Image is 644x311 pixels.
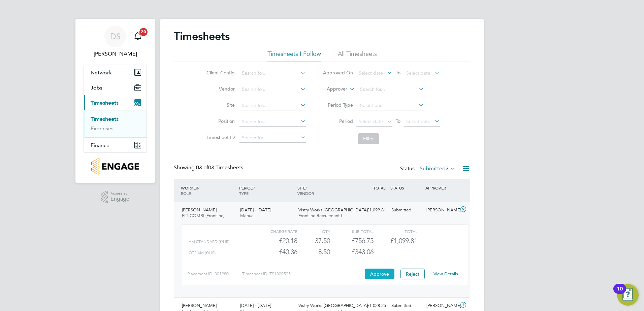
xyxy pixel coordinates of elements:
img: countryside-properties-logo-retina.png [91,158,139,175]
a: Powered byEngage [101,191,130,204]
span: Vistry Works [GEOGRAPHIC_DATA]… [298,303,372,308]
span: 20 [139,28,148,36]
a: 20 [131,26,144,47]
label: Timesheet ID [204,134,235,140]
div: Total [374,227,417,235]
button: Reject [400,269,425,279]
div: WORKER [179,182,237,199]
div: 8.50 [297,246,330,257]
span: Manual [240,213,255,218]
label: Period Type [323,102,353,108]
a: Expenses [91,125,114,132]
div: Status [400,164,457,174]
span: FLT COMBI (Frontline) [182,213,224,218]
div: Timesheet ID: TS1809525 [242,269,363,279]
div: PERIOD [237,182,296,199]
div: QTY [297,227,330,235]
span: Finance [91,142,109,148]
button: Timesheets [84,95,147,110]
span: Select date [406,70,430,76]
span: Select date [359,70,383,76]
span: Select date [359,118,383,125]
span: TOTAL [373,185,385,191]
div: Submitted [389,205,424,216]
button: Filter [358,133,379,144]
span: [DATE] - [DATE] [240,303,271,308]
span: Timesheets [91,100,119,106]
label: Client Config [204,70,235,76]
div: £20.18 [254,235,297,246]
button: Network [84,65,147,80]
input: Search for... [358,85,424,94]
div: 10 [617,289,623,298]
label: Submitted [420,165,455,172]
div: £343.06 [330,246,374,257]
span: / [198,185,199,191]
span: / [305,185,307,191]
input: Search for... [239,101,306,110]
input: Select one [358,101,424,110]
span: 03 of [196,164,208,171]
span: Powered by [110,191,129,197]
input: Search for... [239,133,306,143]
span: Select date [406,118,430,125]
span: [PERSON_NAME] [182,207,217,213]
div: Timesheets [84,110,147,137]
span: [PERSON_NAME] [182,303,217,308]
span: Jobs [91,84,102,91]
span: VENDOR [297,191,314,196]
span: TYPE [239,191,249,196]
span: OT2 AM (£/HR) [189,250,216,255]
span: 3 [446,165,449,172]
div: [PERSON_NAME] [424,205,459,216]
span: Dave Spiller [84,50,147,58]
div: 37.50 [297,235,330,246]
label: Site [204,102,235,108]
a: DS[PERSON_NAME] [84,26,147,58]
label: Period [323,118,353,124]
a: Timesheets [91,116,119,122]
span: ROLE [181,191,191,196]
div: STATUS [389,182,424,194]
div: Charge rate [254,227,297,235]
label: Vendor [204,86,235,92]
li: All Timesheets [338,50,377,62]
a: View Details [433,271,458,277]
div: Showing [174,164,245,171]
span: 03 Timesheets [196,164,243,171]
div: £756.75 [330,235,374,246]
div: SITE [296,182,354,199]
div: Placement ID: 301980 [187,269,242,279]
input: Search for... [239,117,306,127]
button: Approve [365,269,394,279]
h2: Timesheets [174,30,230,43]
span: DS [110,32,121,41]
span: AM Standard (£/HR) [189,239,229,244]
input: Search for... [239,69,306,78]
span: To [394,117,402,126]
div: £1,099.81 [354,205,389,216]
span: Frontline Recruitment L… [298,213,348,218]
nav: Main navigation [75,19,155,183]
button: Jobs [84,80,147,95]
button: Finance [84,138,147,152]
div: £40.36 [254,246,297,257]
span: Vistry Works [GEOGRAPHIC_DATA]… [298,207,372,213]
label: Approved On [323,70,353,76]
label: Approver [317,86,347,93]
button: Open Resource Center, 10 new notifications [617,284,639,306]
span: Network [91,69,112,76]
span: [DATE] - [DATE] [240,207,271,213]
li: Timesheets I Follow [267,50,321,62]
div: Sub Total [330,227,374,235]
label: Position [204,118,235,124]
div: APPROVER [424,182,459,194]
span: / [254,185,255,191]
span: Engage [110,196,129,202]
span: To [394,68,402,77]
span: £1,099.81 [390,237,417,245]
a: Go to home page [84,158,147,175]
input: Search for... [239,85,306,94]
